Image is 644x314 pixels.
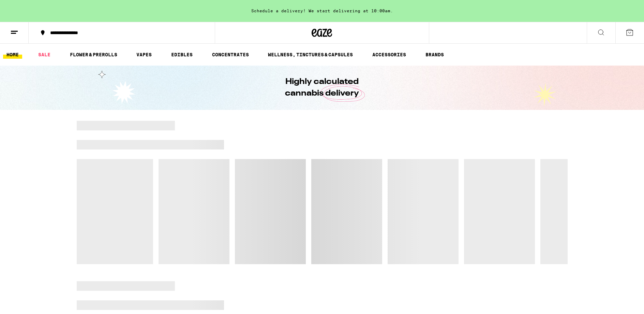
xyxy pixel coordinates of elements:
a: FLOWER & PREROLLS [66,51,121,59]
a: EDIBLES [168,51,196,59]
a: ACCESSORIES [369,51,409,59]
a: VAPES [133,51,155,59]
a: HOME [3,51,22,59]
a: CONCENTRATES [209,51,252,59]
a: BRANDS [422,51,447,59]
a: SALE [35,51,54,59]
h1: Highly calculated cannabis delivery [266,76,378,99]
a: WELLNESS, TINCTURES & CAPSULES [265,51,356,59]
